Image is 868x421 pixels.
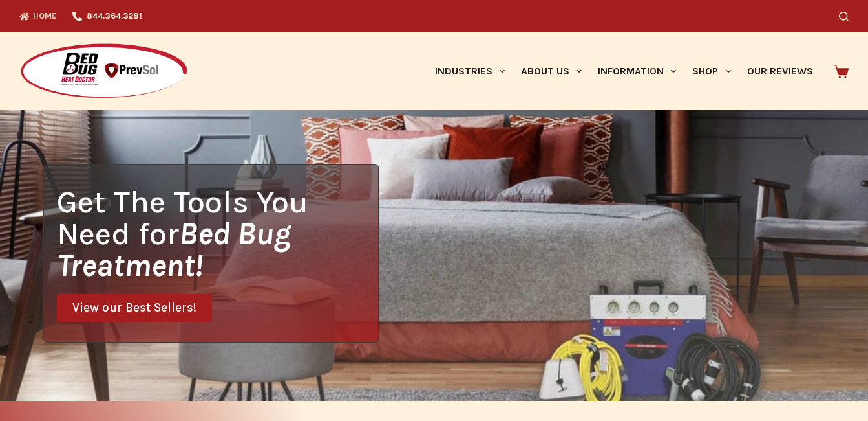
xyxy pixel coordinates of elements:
h1: Get The Tools You Need for [57,186,378,281]
i: Bed Bug Treatment! [57,215,291,284]
span: View our Best Sellers! [72,302,196,314]
a: View our Best Sellers! [57,294,212,322]
a: Information [590,32,684,110]
nav: Primary [427,32,821,110]
a: Our Reviews [739,32,821,110]
a: About Us [513,32,589,110]
button: Search [839,12,849,21]
img: Prevsol/Bed Bug Heat Doctor [19,43,189,100]
a: Industries [427,32,513,110]
a: Shop [684,32,739,110]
